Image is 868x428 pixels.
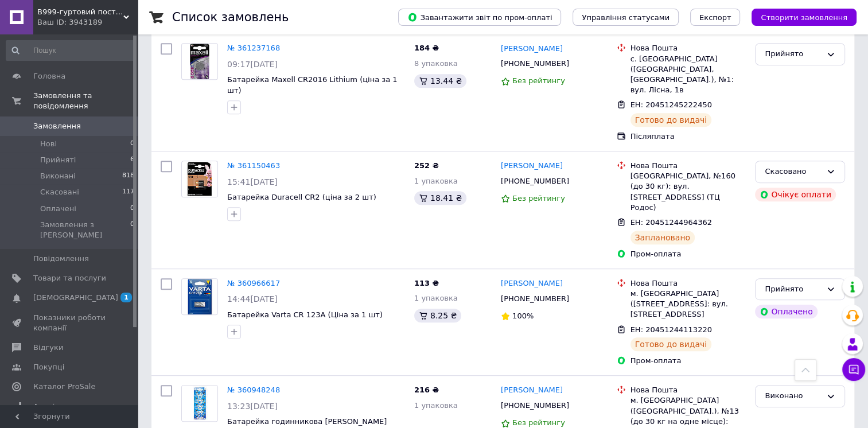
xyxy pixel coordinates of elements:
span: 0 [130,204,134,214]
a: № 361237168 [227,44,280,52]
div: Пром-оплата [630,249,746,259]
span: Скасовані [40,187,79,197]
div: Готово до видачі [630,337,712,351]
div: Виконано [765,390,822,402]
a: [PERSON_NAME] [501,385,563,396]
span: [DEMOGRAPHIC_DATA] [33,293,118,303]
button: Управління статусами [573,9,679,26]
span: ЕН: 20451244964362 [630,218,712,227]
span: 252 ₴ [414,161,439,170]
a: № 360966617 [227,279,280,287]
div: Готово до видачі [630,113,712,127]
span: ЕН: 20451244113220 [630,325,712,334]
div: Післяплата [630,131,746,142]
a: [PERSON_NAME] [501,161,563,172]
div: м. [GEOGRAPHIC_DATA] ([STREET_ADDRESS]: вул. [STREET_ADDRESS] [630,289,746,320]
div: Очікує оплати [755,188,836,201]
div: Оплачено [755,305,817,318]
button: Експорт [690,9,741,26]
button: Чат з покупцем [842,358,865,381]
span: 1 упаковка [414,177,458,185]
span: Без рейтингу [512,194,565,203]
div: [PHONE_NUMBER] [499,56,571,71]
img: Фото товару [182,386,217,421]
span: Створити замовлення [761,13,847,22]
div: [PHONE_NUMBER] [499,398,571,413]
span: 6 [130,155,134,165]
div: 18.41 ₴ [414,191,466,205]
span: Експорт [699,13,731,22]
div: [GEOGRAPHIC_DATA], №160 (до 30 кг): вул. [STREET_ADDRESS] (ТЦ Родос) [630,171,746,213]
span: 184 ₴ [414,44,439,52]
span: Показники роботи компанії [33,313,106,333]
div: Ваш ID: 3943189 [37,17,138,28]
a: Фото товару [181,161,218,197]
button: Завантажити звіт по пром-оплаті [398,9,561,26]
span: 0 [130,220,134,240]
span: Виконані [40,171,76,181]
a: Батарейка Maxell CR2016 Lithium (ціна за 1 шт) [227,75,397,95]
span: 1 [120,293,132,302]
a: № 361150463 [227,161,280,170]
span: Товари та послуги [33,273,106,283]
div: Скасовано [765,166,822,178]
span: Головна [33,71,65,81]
div: [PHONE_NUMBER] [499,174,571,189]
span: 09:17[DATE] [227,60,278,69]
a: Батарейка Varta CR 123A (Ціна за 1 шт) [227,310,383,319]
div: 8.25 ₴ [414,309,461,322]
span: 1 упаковка [414,294,458,302]
span: Відгуки [33,343,63,353]
div: Нова Пошта [630,385,746,395]
div: Пром-оплата [630,356,746,366]
span: Без рейтингу [512,76,565,85]
h1: Список замовлень [172,10,289,24]
a: Фото товару [181,278,218,315]
span: Без рейтингу [512,418,565,427]
span: Замовлення з [PERSON_NAME] [40,220,130,240]
span: 216 ₴ [414,386,439,394]
div: Прийнято [765,283,822,295]
span: Прийняті [40,155,76,165]
span: Завантажити звіт по пром-оплаті [407,12,552,22]
span: 15:41[DATE] [227,177,278,186]
span: 13:23[DATE] [227,402,278,411]
a: Батарейка Duracell CR2 (ціна за 2 шт) [227,193,376,201]
span: Каталог ProSale [33,382,95,392]
span: 117 [122,187,134,197]
span: 8 упаковка [414,59,458,68]
span: Повідомлення [33,254,89,264]
span: Покупці [33,362,64,372]
img: Фото товару [183,161,216,197]
div: [PHONE_NUMBER] [499,291,571,306]
div: Нова Пошта [630,278,746,289]
span: Управління статусами [582,13,670,22]
div: с. [GEOGRAPHIC_DATA] ([GEOGRAPHIC_DATA], [GEOGRAPHIC_DATA].), №1: вул. Лісна, 1в [630,54,746,96]
a: [PERSON_NAME] [501,278,563,289]
a: Створити замовлення [740,13,857,21]
span: 100% [512,312,534,320]
div: Нова Пошта [630,161,746,171]
span: 818 [122,171,134,181]
div: Заплановано [630,231,695,244]
a: № 360948248 [227,386,280,394]
span: Нові [40,139,57,149]
span: 1 упаковка [414,401,458,410]
a: Фото товару [181,43,218,80]
img: Фото товару [190,44,209,79]
a: Фото товару [181,385,218,422]
span: 14:44[DATE] [227,294,278,304]
span: 0 [130,139,134,149]
div: Нова Пошта [630,43,746,53]
span: Оплачені [40,204,76,214]
button: Створити замовлення [752,9,857,26]
input: Пошук [6,40,135,61]
span: B999-гуртовий постачальник батарейок для бізнесу [37,7,123,17]
div: 13.44 ₴ [414,74,466,88]
a: [PERSON_NAME] [501,44,563,55]
div: Прийнято [765,48,822,60]
span: Аналітика [33,402,73,412]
